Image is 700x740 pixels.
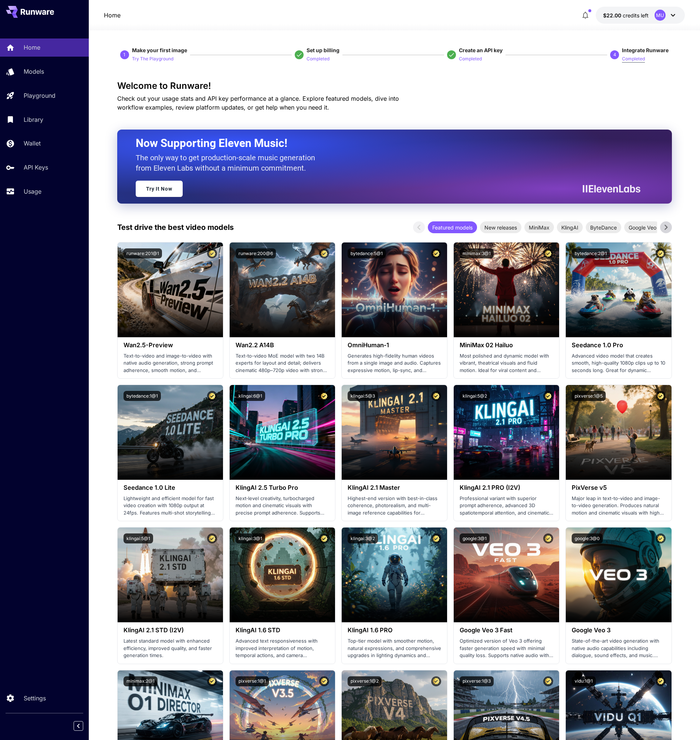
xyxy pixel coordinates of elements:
h3: MiniMax 02 Hailuo [460,342,553,349]
p: Next‑level creativity, turbocharged motion and cinematic visuals with precise prompt adherence. S... [236,495,329,517]
button: Certified Model – Vetted for best performance and includes a commercial license. [543,533,553,543]
button: klingai:3@2 [348,533,378,543]
div: KlingAI [557,221,583,233]
img: alt [118,242,223,337]
p: Major leap in text-to-video and image-to-video generation. Produces natural motion and cinematic ... [572,495,665,517]
p: State-of-the-art video generation with native audio capabilities including dialogue, sound effect... [572,637,665,659]
span: Integrate Runware [622,47,669,53]
p: Text-to-video and image-to-video with native audio generation, strong prompt adherence, smooth mo... [124,352,217,374]
p: Advanced video model that creates smooth, high-quality 1080p clips up to 10 seconds long. Great f... [572,352,665,374]
img: alt [230,385,335,480]
button: google:3@0 [572,533,603,543]
button: Completed [622,54,645,63]
button: Completed [459,54,482,63]
button: minimax:3@1 [460,248,494,258]
div: New releases [480,221,521,233]
button: runware:200@6 [236,248,276,258]
h3: Google Veo 3 [572,627,665,634]
nav: breadcrumb [104,11,121,20]
button: pixverse:1@2 [348,676,382,686]
a: Try It Now [136,181,183,197]
img: alt [566,242,671,337]
h3: Seedance 1.0 Pro [572,342,665,349]
img: alt [342,385,447,480]
h3: OmniHuman‑1 [348,342,441,349]
img: alt [454,528,559,622]
p: 1 [123,51,126,58]
p: Usage [24,187,41,196]
button: Certified Model – Vetted for best performance and includes a commercial license. [543,391,553,401]
img: alt [454,242,559,337]
span: Featured models [428,224,477,231]
h3: Wan2.5-Preview [124,342,217,349]
div: Google Veo [624,221,661,233]
h3: Google Veo 3 Fast [460,627,553,634]
p: Models [24,67,44,76]
button: klingai:3@1 [236,533,265,543]
h3: KlingAI 2.1 STD (I2V) [124,627,217,634]
button: bytedance:1@1 [124,391,161,401]
p: Library [24,115,43,124]
p: Lightweight and efficient model for fast video creation with 1080p output at 24fps. Features mult... [124,495,217,517]
p: Latest standard model with enhanced efficiency, improved quality, and faster generation times. [124,637,217,659]
button: runware:201@1 [124,248,162,258]
h3: KlingAI 2.5 Turbo Pro [236,484,329,491]
button: Certified Model – Vetted for best performance and includes a commercial license. [207,248,217,258]
h3: KlingAI 1.6 STD [236,627,329,634]
h3: PixVerse v5 [572,484,665,491]
button: Certified Model – Vetted for best performance and includes a commercial license. [319,248,329,258]
p: Completed [622,56,645,63]
h3: Wan2.2 A14B [236,342,329,349]
button: Certified Model – Vetted for best performance and includes a commercial license. [207,533,217,543]
p: Test drive the best video models [117,222,234,233]
span: Make your first image [132,47,187,53]
button: klingai:5@3 [348,391,378,401]
p: Completed [307,56,329,63]
p: Try The Playground [132,56,173,63]
button: klingai:5@1 [124,533,153,543]
p: Most polished and dynamic model with vibrant, theatrical visuals and fluid motion. Ideal for vira... [460,352,553,374]
button: $22.00MU [596,7,685,24]
span: Check out your usage stats and API key performance at a glance. Explore featured models, dive int... [117,95,399,111]
p: Settings [24,694,46,703]
img: alt [342,528,447,622]
button: Certified Model – Vetted for best performance and includes a commercial license. [207,391,217,401]
span: Create an API key [459,47,503,53]
button: bytedance:2@1 [572,248,610,258]
img: alt [230,242,335,337]
button: bytedance:5@1 [348,248,386,258]
button: Certified Model – Vetted for best performance and includes a commercial license. [656,676,666,686]
button: Certified Model – Vetted for best performance and includes a commercial license. [319,533,329,543]
button: klingai:6@1 [236,391,265,401]
div: Collapse sidebar [79,719,89,733]
img: alt [566,528,671,622]
button: pixverse:1@1 [236,676,269,686]
p: Professional variant with superior prompt adherence, advanced 3D spatiotemporal attention, and ci... [460,495,553,517]
img: alt [566,385,671,480]
button: minimax:2@1 [124,676,158,686]
img: alt [118,528,223,622]
button: Certified Model – Vetted for best performance and includes a commercial license. [543,676,553,686]
span: MiniMax [524,224,554,231]
img: alt [454,385,559,480]
span: credits left [623,12,649,19]
button: Collapse sidebar [74,721,83,731]
span: Google Veo [624,224,661,231]
button: Certified Model – Vetted for best performance and includes a commercial license. [319,676,329,686]
div: MiniMax [524,221,554,233]
h3: KlingAI 2.1 PRO (I2V) [460,484,553,491]
p: The only way to get production-scale music generation from Eleven Labs without a minimum commitment. [136,153,321,173]
p: Text-to-video MoE model with two 14B experts for layout and detail; delivers cinematic 480p–720p ... [236,352,329,374]
button: Certified Model – Vetted for best performance and includes a commercial license. [431,533,441,543]
p: Optimized version of Veo 3 offering faster generation speed with minimal quality loss. Supports n... [460,637,553,659]
button: vidu:1@1 [572,676,596,686]
span: $22.00 [603,12,623,19]
button: Certified Model – Vetted for best performance and includes a commercial license. [431,248,441,258]
span: Set up billing [307,47,339,53]
p: Advanced text responsiveness with improved interpretation of motion, temporal actions, and camera... [236,637,329,659]
span: KlingAI [557,224,583,231]
a: Home [104,11,121,20]
h3: KlingAI 1.6 PRO [348,627,441,634]
h3: KlingAI 2.1 Master [348,484,441,491]
button: klingai:5@2 [460,391,490,401]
